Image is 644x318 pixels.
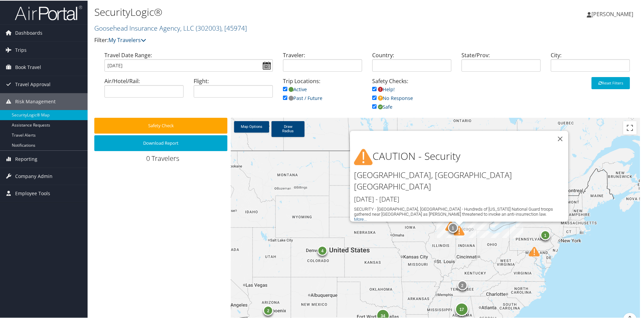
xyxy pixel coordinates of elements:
[354,194,568,203] h3: [DATE] - [DATE]
[546,50,635,76] div: City:
[457,280,467,290] div: 2
[15,41,27,58] span: Trips
[591,10,633,17] span: [PERSON_NAME]
[372,85,395,92] a: Help!
[94,4,458,19] h1: SecurityLogic®
[15,93,56,109] span: Risk Management
[367,50,456,76] div: Country:
[15,167,53,184] span: Company Admin
[354,206,568,216] div: SECURITY - [GEOGRAPHIC_DATA], [GEOGRAPHIC_DATA] - Hundreds of [US_STATE] National Guard troops ga...
[354,169,568,191] h2: [GEOGRAPHIC_DATA], [GEOGRAPHIC_DATA] [GEOGRAPHIC_DATA]
[94,153,231,166] div: 0 Travelers
[372,94,413,101] a: No Response
[94,117,227,133] button: Safety Check
[540,229,550,240] div: 1
[94,135,227,150] button: Download Report
[15,184,50,201] span: Employee Tools
[15,58,41,75] span: Book Travel
[354,147,568,166] h1: CAUTION - Security
[455,302,468,316] div: 17
[108,36,146,43] a: My Travelers
[99,50,278,76] div: Travel Date Range:
[263,305,273,315] div: 2
[283,94,322,101] a: Past / Future
[552,130,568,146] button: Close
[456,50,546,76] div: State/Prov:
[94,35,458,44] p: Filter:
[221,23,247,32] span: , [ 45974 ]
[623,120,637,134] button: Toggle fullscreen view
[196,23,221,32] span: ( 302003 )
[283,85,307,92] a: Active
[354,216,367,221] a: More...
[15,75,51,92] span: Travel Approval
[99,76,189,102] div: Air/Hotel/Rail:
[372,103,392,109] a: Safe
[317,245,327,255] div: 4
[15,150,37,167] span: Reporting
[15,4,82,20] img: airportal-logo.png
[591,76,630,89] button: Reset Filters
[189,76,278,102] div: Flight:
[278,50,367,76] div: Traveler:
[278,76,367,108] div: Trip Locations:
[354,147,373,166] img: alert-flat-solid-caution.png
[587,3,640,24] a: [PERSON_NAME]
[94,23,247,32] a: Goosehead Insurance Agency, LLC
[15,24,42,41] span: Dashboards
[234,120,269,132] a: Map Options
[271,120,304,136] a: Draw Radius
[367,76,456,117] div: Safety Checks:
